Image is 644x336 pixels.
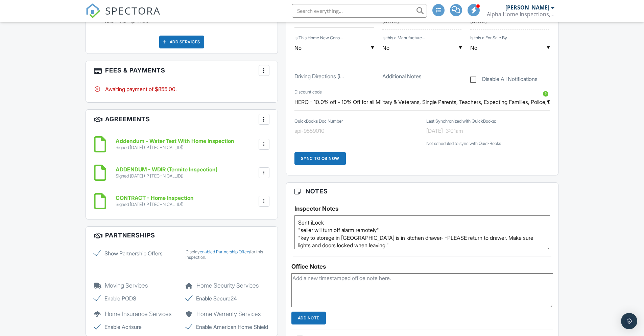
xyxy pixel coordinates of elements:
div: Alpha Home Inspections, LLC [487,11,554,18]
label: Enable PODS [94,294,178,302]
img: The Best Home Inspection Software - Spectora [86,3,100,18]
a: ADDENDUM - WDIR (Termite Inspection) Signed [DATE] (IP [TECHNICAL_ID]) [116,167,217,178]
a: enabled Partnership Offers [200,249,250,254]
h6: CONTRACT - Home Inspection [116,195,194,201]
h3: Fees & Payments [86,61,278,80]
label: Enable American Home Shield [186,323,269,331]
span: SPECTORA [105,3,161,18]
label: Discount code [294,89,322,95]
label: Driving Directions (if property isn't listed in Google Maps) [294,72,344,80]
div: Awaiting payment of $855.00. [94,85,269,93]
label: Is This Home New Construction? [294,35,343,41]
label: Additional Notes [382,72,422,80]
h5: Home Insurance Services [94,311,178,317]
label: Enable Secure24 [186,294,269,302]
label: Disable All Notifications [470,76,538,84]
div: Open Intercom Messenger [621,313,637,329]
input: Additional Notes [382,68,462,85]
div: Display for this inspection. [186,249,269,260]
div: Sync to QB Now [294,152,346,165]
h6: Addendum - Water Test With Home Inspection [116,138,234,144]
input: Search everything... [292,4,427,18]
span: Not scheduled to sync with QuickBooks [426,141,501,146]
a: Addendum - Water Test With Home Inspection Signed [DATE] (IP [TECHNICAL_ID]) [116,138,234,150]
div: Add Services [159,36,204,48]
h3: Partnerships [86,227,278,244]
label: Enable Acrisure [94,323,178,331]
label: QuickBooks Doc Number [294,118,343,124]
label: Is this a For Sale By Owner or Off Market Transaction? [470,35,510,41]
h6: ADDENDUM - WDIR (Termite Inspection) [116,167,217,173]
div: Signed [DATE] (IP [TECHNICAL_ID]) [116,145,234,150]
h3: Agreements [86,110,278,129]
div: [PERSON_NAME] [505,4,549,11]
div: Office Notes [291,263,553,270]
a: SPECTORA [86,9,161,23]
label: Last Synchronized with QuickBooks: [426,118,496,124]
input: Add Note [291,312,326,324]
label: Is this a Manufactured/Mobile home? [382,35,425,41]
h5: Moving Services [94,282,178,289]
h5: Home Security Services [186,282,269,289]
a: CONTRACT - Home Inspection Signed [DATE] (IP [TECHNICAL_ID]) [116,195,194,207]
div: Signed [DATE] (IP [TECHNICAL_ID]) [116,173,217,179]
h3: Notes [286,183,558,200]
input: Driving Directions (if property isn't listed in Google Maps) [294,68,374,85]
h5: Inspector Notes [294,205,550,212]
div: Signed [DATE] (IP [TECHNICAL_ID]) [116,202,194,207]
h5: Home Warranty Services [186,311,269,317]
label: Show Partnership Offers [94,249,178,257]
